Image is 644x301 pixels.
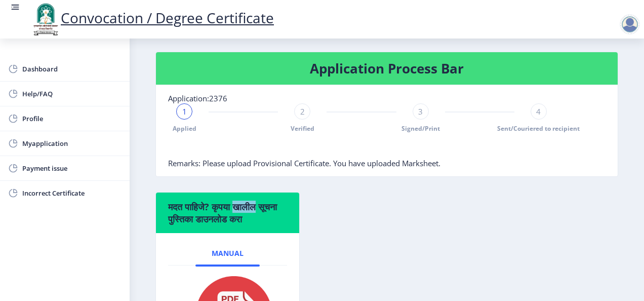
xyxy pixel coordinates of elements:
span: 2 [300,106,305,117]
span: Dashboard [22,63,122,75]
span: Profile [22,112,122,125]
span: Signed/Print [401,124,440,133]
span: Remarks: Please upload Provisional Certificate. You have uploaded Marksheet. [168,158,440,168]
span: 1 [182,106,187,117]
img: logo [30,2,61,36]
span: 4 [536,106,541,117]
span: Applied [173,124,196,133]
span: Myapplication [22,137,122,149]
span: Verified [291,124,314,133]
span: Application:2376 [168,93,227,103]
a: Manual [195,241,260,266]
span: Incorrect Certificate [22,187,122,199]
span: Help/FAQ [22,88,122,100]
h4: Application Process Bar [168,60,606,77]
span: 3 [418,106,423,117]
span: Payment issue [22,162,122,174]
span: Manual [212,249,244,257]
h6: मदत पाहिजे? कृपया खालील सूचना पुस्तिका डाउनलोड करा [168,201,287,225]
span: Sent/Couriered to recipient [497,124,580,133]
a: Convocation / Degree Certificate [30,8,274,27]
